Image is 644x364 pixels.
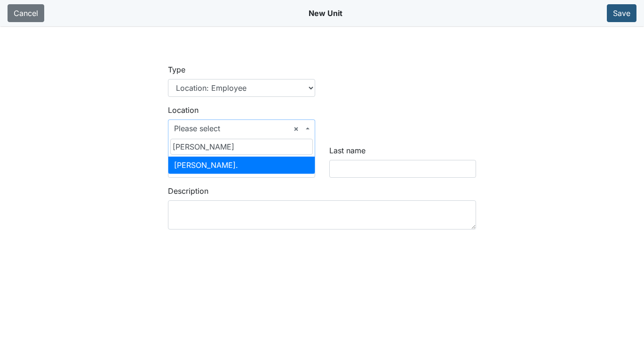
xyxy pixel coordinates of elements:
[168,64,185,75] label: Type
[8,4,44,22] a: Cancel
[168,185,208,197] label: Description
[607,4,636,22] button: Save
[168,119,315,137] span: Please select
[168,157,314,174] li: [PERSON_NAME].
[309,4,342,23] div: New Unit
[294,123,299,134] span: Remove all items
[174,123,303,134] span: Please select
[329,145,366,156] label: Last name
[168,104,199,116] label: Location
